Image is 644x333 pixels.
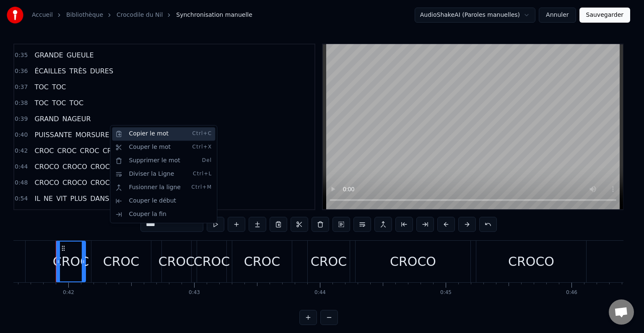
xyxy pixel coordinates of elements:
[112,208,215,221] div: Couper la fin
[112,167,215,181] div: Diviser la Ligne
[112,127,215,140] div: Copier le mot
[192,144,212,151] span: Ctrl+X
[192,130,212,137] span: Ctrl+C
[202,157,212,164] span: Del
[112,154,215,167] div: Supprimer le mot
[191,184,212,191] span: Ctrl+M
[112,140,215,154] div: Couper le mot
[193,171,212,177] span: Ctrl+L
[112,181,215,194] div: Fusionner la ligne
[112,194,215,208] div: Couper le début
